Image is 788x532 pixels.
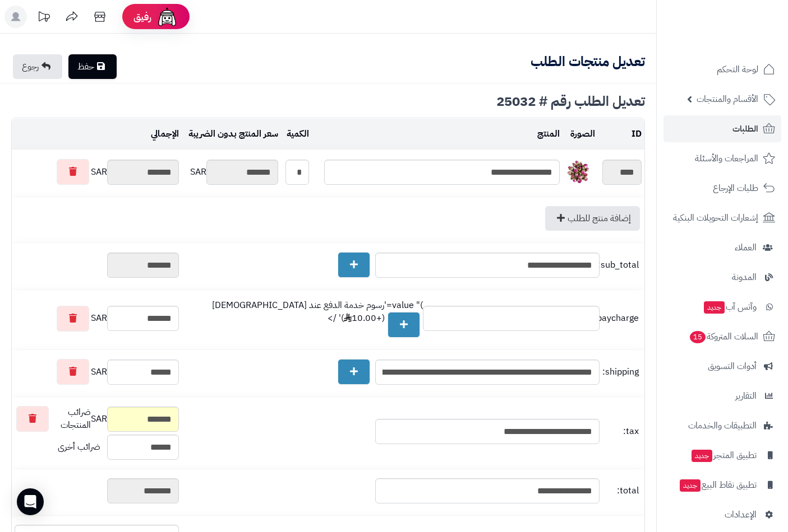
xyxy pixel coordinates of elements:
div: SAR [185,160,278,185]
span: طلبات الإرجاع [713,180,758,196]
td: الكمية [281,119,311,150]
a: إضافة منتج للطلب [545,206,640,231]
span: أدوات التسويق [708,358,757,374]
td: سعر المنتج بدون الضريبة [182,119,281,150]
span: التطبيقات والخدمات [688,418,757,433]
span: المراجعات والأسئلة [695,151,758,166]
span: العملاء [735,240,757,255]
span: الأقسام والمنتجات [697,91,758,107]
a: المراجعات والأسئلة [663,145,781,172]
use: )" value='رسوم خدمة الدفع عند [DEMOGRAPHIC_DATA] (+10.00 )' /> [185,299,423,338]
span: ضرائب المنتجات [55,406,91,432]
span: جديد [704,301,725,314]
div: Open Intercom Messenger [17,488,44,515]
a: المدونة [663,264,781,291]
div: SAR [15,406,179,432]
span: وآتس آب [703,299,757,315]
span: رفيق [133,10,151,24]
a: لوحة التحكم [663,56,781,83]
td: الإجمالي [12,119,182,150]
span: إشعارات التحويلات البنكية [673,210,758,226]
span: جديد [692,450,712,462]
b: تعديل منتجات الطلب [531,52,645,72]
a: تحديثات المنصة [30,6,58,31]
span: لوحة التحكم [717,62,758,77]
td: ID [598,119,644,150]
a: تطبيق المتجرجديد [663,442,781,469]
a: أدوات التسويق [663,353,781,380]
a: وآتس آبجديد [663,293,781,320]
span: tax: [602,425,639,438]
span: الإعدادات [725,507,757,522]
img: ai-face.png [156,6,178,28]
img: 1680116276-1iRGltEIJNWt4xjy0mc6llg8X11babOXFiL8P0dz-40x40.jpg [567,161,589,183]
span: السلات المتروكة [689,329,758,344]
a: التقارير [663,382,781,409]
a: السلات المتروكة15 [663,323,781,350]
span: paycharge: [602,312,639,325]
div: SAR [15,359,179,385]
span: ضرائب أخرى [58,440,100,454]
span: تطبيق نقاط البيع [679,477,757,493]
td: المنتج [312,119,563,150]
a: حفظ [68,54,117,79]
a: إشعارات التحويلات البنكية [663,204,781,231]
a: التطبيقات والخدمات [663,412,781,439]
a: تطبيق نقاط البيعجديد [663,472,781,498]
div: SAR [15,159,179,185]
a: العملاء [663,234,781,261]
a: الطلبات [663,115,781,142]
span: الطلبات [732,121,758,137]
span: تطبيق المتجر [690,447,757,463]
span: total: [602,484,639,497]
div: تعديل الطلب رقم # 25032 [11,95,645,108]
span: جديد [680,479,701,492]
a: الإعدادات [663,501,781,528]
span: المدونة [732,269,757,285]
span: التقارير [735,388,757,404]
td: الصورة [563,119,597,150]
span: sub_total: [602,259,639,272]
span: 15 [690,331,706,343]
a: طلبات الإرجاع [663,175,781,202]
a: رجوع [13,54,62,79]
div: SAR [15,306,179,332]
span: shipping: [602,366,639,379]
